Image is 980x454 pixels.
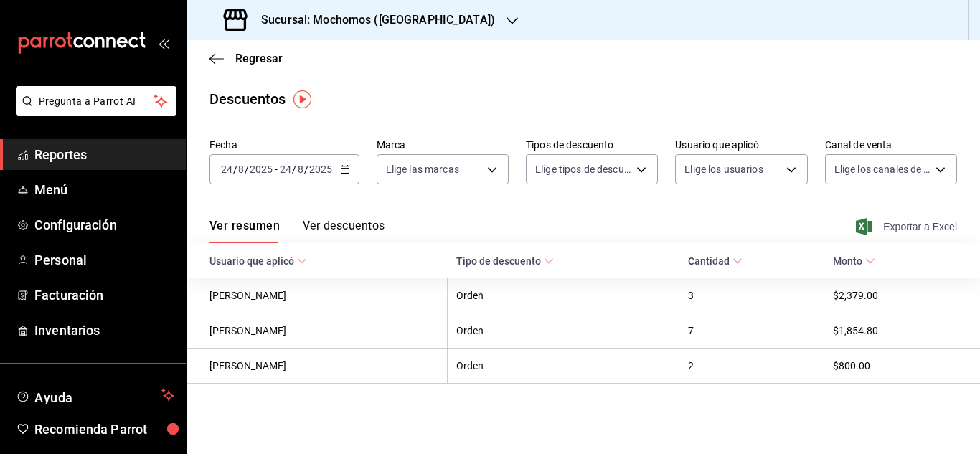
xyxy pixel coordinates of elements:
span: Tipo de descuento [456,255,554,267]
th: $1,854.80 [824,313,980,349]
th: Orden [448,349,679,384]
span: Elige tipos de descuento [535,162,631,176]
th: [PERSON_NAME] [187,349,448,384]
input: -- [237,164,245,175]
span: Usuario que aplicó [209,255,307,267]
span: Elige las marcas [386,162,459,176]
span: Regresar [235,52,283,65]
th: $2,379.00 [824,278,980,313]
img: Tooltip marker [293,90,311,108]
input: ---- [308,164,333,175]
div: navigation tabs [209,219,385,243]
span: Elige los canales de venta [834,162,930,176]
th: Orden [448,278,679,313]
span: Personal [34,250,174,270]
th: Orden [448,313,679,349]
span: Inventarios [34,321,174,340]
a: Pregunta a Parrot AI [10,104,176,119]
label: Tipos de descuento [526,140,658,150]
button: Pregunta a Parrot AI [16,86,176,116]
span: Ayuda [34,387,156,404]
label: Marca [377,140,509,150]
button: Exportar a Excel [859,218,957,235]
button: Ver resumen [209,219,280,243]
button: Regresar [209,52,283,65]
th: 2 [679,349,824,384]
span: Pregunta a Parrot AI [39,94,154,109]
span: / [304,164,308,175]
span: Monto [833,255,875,267]
input: -- [220,164,233,175]
input: ---- [249,164,273,175]
th: [PERSON_NAME] [187,313,448,349]
label: Usuario que aplicó [675,140,807,150]
span: Reportes [34,145,174,164]
span: Configuración [34,215,174,235]
span: / [233,164,237,175]
span: / [245,164,249,175]
button: open_drawer_menu [158,37,169,49]
span: Recomienda Parrot [34,420,174,439]
input: -- [297,164,304,175]
h3: Sucursal: Mochomos ([GEOGRAPHIC_DATA]) [250,11,495,29]
button: Ver descuentos [303,219,385,243]
input: -- [279,164,292,175]
label: Canal de venta [825,140,957,150]
th: 7 [679,313,824,349]
span: Cantidad [688,255,743,267]
label: Fecha [209,140,359,150]
span: Elige los usuarios [684,162,763,176]
th: 3 [679,278,824,313]
span: / [292,164,296,175]
th: [PERSON_NAME] [187,278,448,313]
span: - [275,164,278,175]
span: Facturación [34,285,174,305]
div: Descuentos [209,88,286,110]
span: Menú [34,180,174,199]
th: $800.00 [824,349,980,384]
